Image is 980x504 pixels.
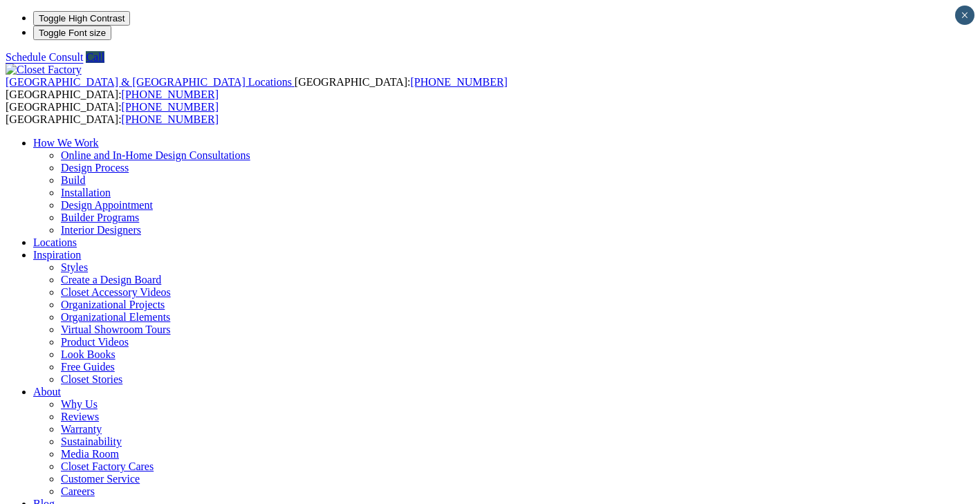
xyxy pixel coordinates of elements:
span: Toggle High Contrast [39,13,124,24]
a: [PHONE_NUMBER] [410,76,507,88]
a: Sustainability [61,436,122,447]
span: [GEOGRAPHIC_DATA]: [GEOGRAPHIC_DATA]: [6,76,508,100]
a: Closet Accessory Videos [61,286,171,298]
span: Toggle Font size [39,28,106,38]
a: Why Us [61,398,98,410]
a: Organizational Elements [61,311,170,323]
a: [PHONE_NUMBER] [122,101,219,113]
button: Toggle High Contrast [33,11,130,26]
a: Styles [61,261,88,273]
a: Reviews [61,411,99,422]
a: Design Process [61,162,129,174]
a: Media Room [61,448,119,460]
a: Virtual Showroom Tours [61,324,171,335]
img: Closet Factory [6,64,82,76]
a: [GEOGRAPHIC_DATA] & [GEOGRAPHIC_DATA] Locations [6,76,295,88]
a: Warranty [61,423,102,435]
a: Organizational Projects [61,299,165,310]
a: [PHONE_NUMBER] [122,88,219,100]
button: Toggle Font size [33,26,111,40]
a: [PHONE_NUMBER] [122,113,219,125]
a: Closet Factory Cares [61,460,154,472]
a: About [33,386,61,398]
a: Free Guides [61,361,115,373]
a: Build [61,174,86,186]
a: How We Work [33,137,99,149]
a: Online and In-Home Design Consultations [61,149,250,161]
a: Customer Service [61,473,140,485]
a: Careers [61,485,95,497]
a: Call [86,51,104,63]
span: [GEOGRAPHIC_DATA]: [GEOGRAPHIC_DATA]: [6,101,219,125]
a: Closet Stories [61,373,122,385]
a: Look Books [61,348,115,360]
a: Design Appointment [61,199,153,211]
a: Create a Design Board [61,274,161,286]
a: Schedule Consult [6,51,83,63]
span: [GEOGRAPHIC_DATA] & [GEOGRAPHIC_DATA] Locations [6,76,292,88]
a: Inspiration [33,249,81,261]
button: Close [955,6,974,25]
a: Builder Programs [61,212,139,223]
a: Locations [33,236,77,248]
a: Installation [61,187,111,198]
a: Product Videos [61,336,129,348]
a: Interior Designers [61,224,141,236]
